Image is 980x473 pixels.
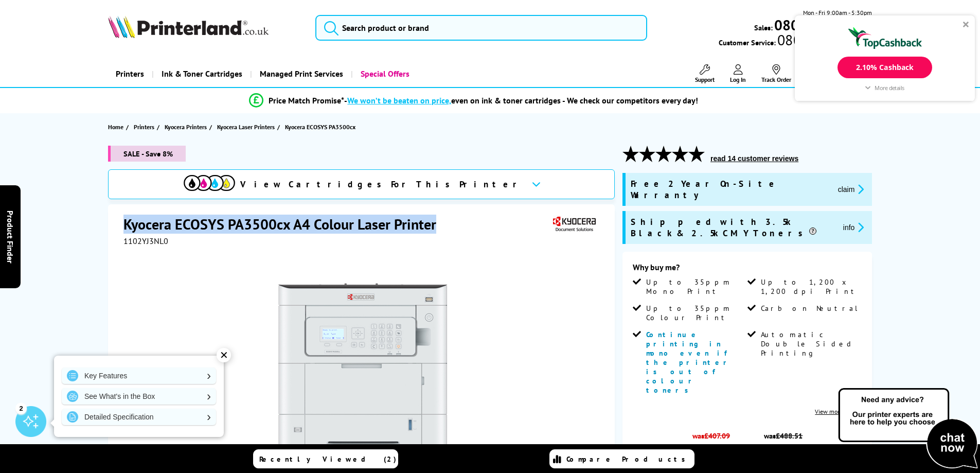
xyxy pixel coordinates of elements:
[776,431,803,441] strike: £488.51
[165,121,209,132] a: Kyocera Printers
[840,221,867,233] button: promo-description
[351,61,417,87] a: Special Offers
[347,95,451,106] span: We won’t be beaten on price,
[108,121,126,132] a: Home
[15,402,27,414] div: 2
[217,348,231,362] div: ✕
[123,215,447,234] h1: Kyocera ECOSYS PA3500cx A4 Colour Laser Printer
[152,61,250,87] a: Ink & Toner Cartridges
[686,426,736,441] span: was
[695,76,715,83] span: Support
[707,154,801,163] button: read 14 customer reviews
[646,277,745,296] span: Up to 35ppm Mono Print
[315,15,647,41] input: Search product or brand
[774,15,872,34] b: 0800 840 1992
[815,408,862,415] a: View more details
[184,175,235,191] img: cmyk-icon.svg
[134,121,154,132] span: Printers
[646,330,733,395] span: Continue printing in mono even if the printer is out of colour toners
[62,409,216,425] a: Detailed Specification
[108,61,152,87] a: Printers
[250,61,351,87] a: Managed Print Services
[761,304,859,313] span: Carbon Neutral
[836,387,980,471] img: Open Live Chat window
[240,179,523,190] span: View Cartridges For This Printer
[730,76,746,83] span: Log In
[631,178,830,201] span: Free 2 Year On-Site Warranty
[803,8,872,17] span: Mon - Fri 9:00am - 5:30pm
[253,449,398,468] a: Recently Viewed (2)
[631,216,835,239] span: Shipped with 3.5k Black & 2.5k CMY Toners
[62,388,216,405] a: See What's in the Box
[633,262,862,277] div: Why buy me?
[108,146,186,162] span: SALE - Save 8%
[62,367,216,384] a: Key Features
[108,15,303,40] a: Printerland Logo
[259,454,397,464] span: Recently Viewed (2)
[262,267,464,468] img: Kyocera ECOSYS PA3500cx
[646,304,745,322] span: Up to 35ppm Colour Print
[285,121,358,132] a: Kyocera ECOSYS PA3500cx
[269,95,344,106] span: Price Match Promise*
[719,35,872,47] span: Customer Service:
[217,121,277,132] a: Kyocera Laser Printers
[776,35,872,45] span: 0800 995 1992
[761,64,791,83] a: Track Order
[761,330,860,358] span: Automatic Double Sided Printing
[165,121,207,132] span: Kyocera Printers
[761,277,860,296] span: Up to 1,200 x 1,200 dpi Print
[550,215,598,234] img: Kyocera
[759,426,808,441] span: was
[217,121,275,132] span: Kyocera Laser Printers
[835,183,867,195] button: promo-description
[134,121,157,132] a: Printers
[549,449,694,468] a: Compare Products
[344,95,698,106] div: - even on ink & toner cartridges - We check our competitors every day!
[566,454,691,464] span: Compare Products
[108,121,123,132] span: Home
[695,64,715,83] a: Support
[704,431,730,441] strike: £407.09
[773,20,872,30] a: 0800 840 1992
[5,210,15,263] span: Product Finder
[730,64,746,83] a: Log In
[754,23,773,32] span: Sales:
[108,15,269,38] img: Printerland Logo
[84,92,864,110] li: modal_Promise
[162,61,242,87] span: Ink & Toner Cartridges
[123,236,168,246] span: 1102YJ3NL0
[285,121,355,132] span: Kyocera ECOSYS PA3500cx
